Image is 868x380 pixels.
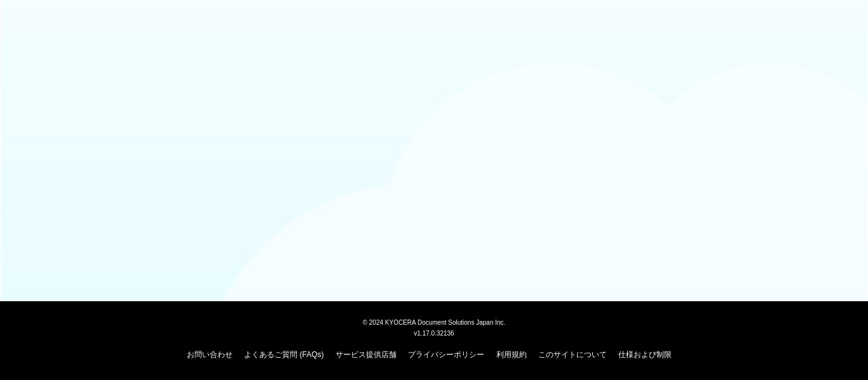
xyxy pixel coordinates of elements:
a: お問い合わせ [187,350,233,359]
a: よくあるご質問 (FAQs) [244,350,323,359]
a: このサイトについて [538,350,607,359]
a: 利用規約 [496,350,527,359]
a: 仕様および制限 [618,350,672,359]
a: プライバシーポリシー [408,350,484,359]
span: © 2024 KYOCERA Document Solutions Japan Inc. [363,318,506,326]
a: サービス提供店舗 [336,350,397,359]
span: v1.17.0.32136 [414,329,454,337]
